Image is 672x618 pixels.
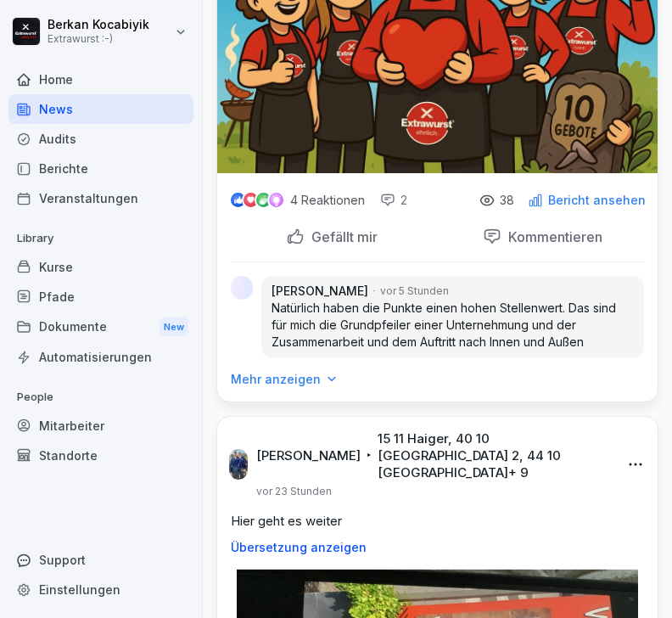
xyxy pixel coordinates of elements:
[8,575,193,604] a: Einstellungen
[8,225,193,252] p: Library
[231,541,644,554] p: Übersetzung anzeigen
[256,193,271,207] img: celebrate
[8,545,193,575] div: Support
[8,441,193,470] a: Standorte
[8,411,193,441] a: Mitarbeiter
[290,194,365,207] p: 4 Reaktionen
[232,194,245,207] img: like
[269,193,283,208] img: inspiring
[272,283,368,300] p: [PERSON_NAME]
[380,192,407,209] div: 2
[231,371,321,388] p: Mehr anzeigen
[8,65,193,94] a: Home
[8,94,193,124] a: News
[8,282,193,312] a: Pfade
[48,18,149,32] p: Berkan Kocabiyik
[231,276,253,300] img: f4fyfhbhdu0xtcfs970xijct.png
[272,300,634,351] p: Natürlich haben die Punkte einen hohen Stellenwert. Das sind für mich die Grundpfeiler einer Unte...
[160,317,188,337] div: New
[548,194,646,207] p: Bericht ansehen
[8,342,193,372] a: Automatisierungen
[8,124,193,154] a: Audits
[380,284,449,299] p: vor 5 Stunden
[48,33,149,45] p: Extrawurst :-)
[8,154,193,183] a: Berichte
[231,512,644,531] p: Hier geht es weiter
[8,384,193,411] p: People
[229,449,248,480] img: nhchg2up3n0usiuq77420vnd.png
[378,430,608,481] p: 15 11 Haiger, 40 10 [GEOGRAPHIC_DATA] 2, 44 10 [GEOGRAPHIC_DATA] + 9
[8,183,193,213] a: Veranstaltungen
[305,228,378,245] p: Gefällt mir
[256,447,361,464] p: [PERSON_NAME]
[500,194,514,207] p: 38
[256,485,332,498] p: vor 23 Stunden
[501,228,602,245] p: Kommentieren
[8,312,193,343] div: Dokumente
[8,252,193,282] a: Kurse
[244,194,257,206] img: love
[8,312,193,343] a: DokumenteNew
